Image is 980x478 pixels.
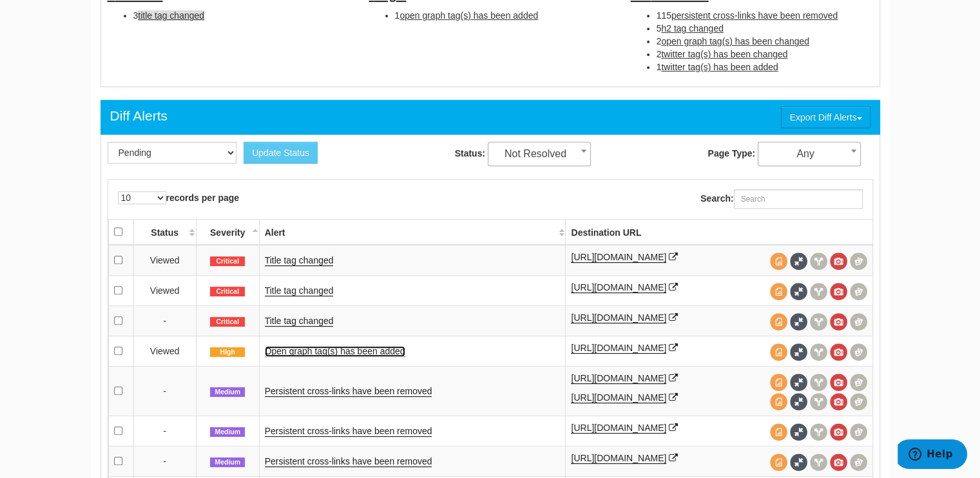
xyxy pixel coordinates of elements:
[830,454,847,471] span: View screenshot
[770,253,787,270] span: View source
[571,423,666,434] a: [URL][DOMAIN_NAME]
[571,252,666,263] a: [URL][DOMAIN_NAME]
[671,10,838,21] span: persistent cross-links have been removed
[790,393,807,410] span: Full Source Diff
[790,253,807,270] span: Full Source Diff
[133,336,196,366] td: Viewed
[830,313,847,330] span: View screenshot
[265,255,334,266] a: Title tag changed
[488,142,591,166] span: Not Resolved
[850,393,867,410] span: Compare screenshots
[133,366,196,416] td: -
[259,219,566,245] th: Alert: activate to sort column ascending
[810,313,827,330] span: View headers
[770,454,787,471] span: View source
[790,283,807,300] span: Full Source Diff
[657,9,873,22] li: 115
[758,145,860,163] span: Any
[455,148,485,158] strong: Status:
[210,347,245,358] span: High
[657,22,873,35] li: 5
[661,36,809,46] span: open graph tag(s) has been changed
[566,219,872,245] th: Destination URL
[210,287,245,297] span: Critical
[770,374,787,391] span: View source
[210,427,245,437] span: Medium
[707,148,755,158] strong: Page Type:
[898,439,967,472] iframe: Opens a widget where you can find more information
[790,374,807,391] span: Full Source Diff
[210,256,245,267] span: Critical
[133,446,196,476] td: -
[196,219,259,245] th: Severity: activate to sort column descending
[790,343,807,361] span: Full Source Diff
[133,416,196,446] td: -
[118,191,166,204] select: records per page
[700,189,862,209] label: Search:
[657,48,873,61] li: 2
[850,423,867,441] span: Compare screenshots
[210,457,245,468] span: Medium
[770,393,787,410] span: View source
[244,142,318,164] button: Update Status
[571,312,666,323] a: [URL][DOMAIN_NAME]
[770,423,787,441] span: View source
[265,346,405,357] a: Open graph tag(s) has been added
[133,9,350,22] li: 3
[661,62,778,72] span: twitter tag(s) has been added
[734,189,863,209] input: Search:
[810,423,827,441] span: View headers
[210,387,245,397] span: Medium
[810,393,827,410] span: View headers
[661,23,724,33] span: h2 tag changed
[850,374,867,391] span: Compare screenshots
[265,386,432,397] a: Persistent cross-links have been removed
[770,313,787,330] span: View source
[118,191,240,204] label: records per page
[265,285,334,296] a: Title tag changed
[770,343,787,361] span: View source
[810,343,827,361] span: View headers
[850,313,867,330] span: Compare screenshots
[850,283,867,300] span: Compare screenshots
[571,343,666,354] a: [URL][DOMAIN_NAME]
[138,10,204,21] span: title tag changed
[657,61,873,73] li: 1
[395,9,611,22] li: 1
[810,454,827,471] span: View headers
[265,426,432,437] a: Persistent cross-links have been removed
[830,374,847,391] span: View screenshot
[661,49,787,59] span: twitter tag(s) has been changed
[133,275,196,305] td: Viewed
[571,453,666,464] a: [URL][DOMAIN_NAME]
[850,454,867,471] span: Compare screenshots
[758,142,861,166] span: Any
[790,454,807,471] span: Full Source Diff
[790,313,807,330] span: Full Source Diff
[830,423,847,441] span: View screenshot
[399,10,538,21] span: open graph tag(s) has been added
[110,106,168,126] div: Diff Alerts
[830,393,847,410] span: View screenshot
[810,283,827,300] span: View headers
[133,219,196,245] th: Status: activate to sort column ascending
[830,283,847,300] span: View screenshot
[657,35,873,48] li: 2
[488,145,590,163] span: Not Resolved
[781,106,870,128] button: Export Diff Alerts
[265,456,432,467] a: Persistent cross-links have been removed
[790,423,807,441] span: Full Source Diff
[770,283,787,300] span: View source
[210,317,245,327] span: Critical
[810,253,827,270] span: View headers
[133,305,196,336] td: -
[850,343,867,361] span: Compare screenshots
[571,282,666,293] a: [URL][DOMAIN_NAME]
[265,316,334,327] a: Title tag changed
[830,343,847,361] span: View screenshot
[133,245,196,276] td: Viewed
[571,392,666,403] a: [URL][DOMAIN_NAME]
[810,374,827,391] span: View headers
[571,373,666,384] a: [URL][DOMAIN_NAME]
